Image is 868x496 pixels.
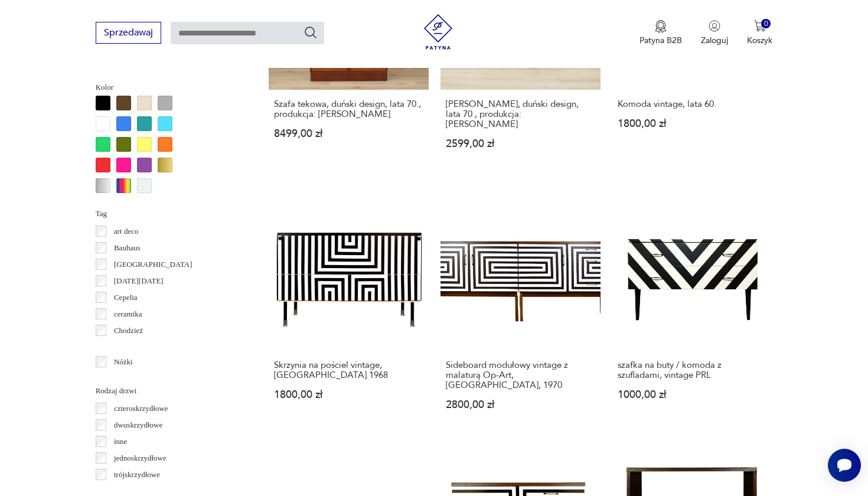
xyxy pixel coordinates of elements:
[440,191,601,433] a: Sideboard modułowy vintage z malaturą Op-Art, Polska, 1970Sideboard modułowy vintage z malaturą O...
[420,14,456,50] img: Patyna - sklep z meblami i dekoracjami vintage
[747,35,772,46] p: Koszyk
[747,20,772,46] button: 0Koszyk
[446,139,595,149] p: 2599,00 zł
[114,341,142,354] p: Ćmielów
[114,452,167,465] p: jednoskrzydłowe
[639,20,682,46] a: Ikona medaluPatyna B2B
[446,400,595,410] p: 2800,00 zł
[754,20,766,32] img: Ikona koszyka
[114,275,164,288] p: [DATE][DATE]
[114,419,162,432] p: dwuskrzydłowe
[96,81,240,94] p: Kolor
[828,449,861,482] iframe: Smartsupp widget button
[701,20,728,46] button: Zaloguj
[274,99,423,119] h3: Szafa tekowa, duński design, lata 70., produkcja: [PERSON_NAME]
[114,258,192,271] p: [GEOGRAPHIC_DATA]
[639,20,682,46] button: Patyna B2B
[761,19,771,29] div: 0
[96,22,161,44] button: Sprzedawaj
[446,99,595,129] h3: [PERSON_NAME], duński design, lata 70., produkcja: [PERSON_NAME]
[274,129,423,139] p: 8499,00 zł
[709,20,720,32] img: Ikonka użytkownika
[612,191,772,433] a: szafka na buty / komoda z szufladami, vintage PRLszafka na buty / komoda z szufladami, vintage PR...
[618,119,767,129] p: 1800,00 zł
[274,390,423,400] p: 1800,00 zł
[269,191,429,433] a: Skrzynia na pościel vintage, DDR 1968Skrzynia na pościel vintage, [GEOGRAPHIC_DATA] 19681800,00 zł
[114,468,160,481] p: trójskrzydłowe
[114,355,133,368] p: Nóżki
[114,435,127,448] p: inne
[114,291,138,304] p: Cepelia
[618,360,767,380] h3: szafka na buty / komoda z szufladami, vintage PRL
[114,242,141,254] p: Bauhaus
[114,402,168,415] p: czteroskrzydłowe
[96,207,240,220] p: Tag
[446,360,595,390] h3: Sideboard modułowy vintage z malaturą Op-Art, [GEOGRAPHIC_DATA], 1970
[618,390,767,400] p: 1000,00 zł
[655,20,667,33] img: Ikona medalu
[701,35,728,46] p: Zaloguj
[114,308,142,321] p: ceramika
[114,225,139,238] p: art deco
[639,35,682,46] p: Patyna B2B
[96,384,240,397] p: Rodzaj drzwi
[618,99,767,109] h3: Komoda vintage, lata 60.
[304,25,318,40] button: Szukaj
[96,30,161,38] a: Sprzedawaj
[274,360,423,380] h3: Skrzynia na pościel vintage, [GEOGRAPHIC_DATA] 1968
[114,324,143,337] p: Chodzież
